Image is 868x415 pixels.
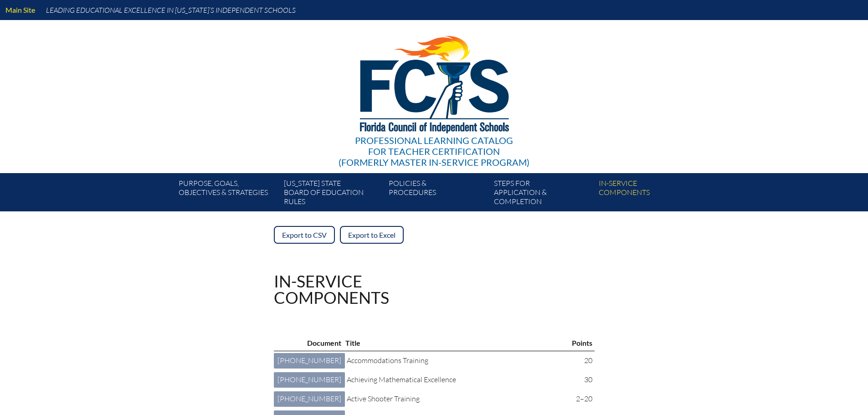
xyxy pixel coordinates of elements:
[490,177,595,211] a: Steps forapplication & completion
[368,146,500,157] span: for Teacher Certification
[339,135,529,168] div: Professional Learning Catalog (formerly Master In-service Program)
[274,273,389,306] h1: In-service components
[385,177,490,211] a: Policies &Procedures
[2,4,39,16] a: Main Site
[572,337,592,349] p: Points
[276,337,341,349] p: Document
[347,393,566,405] p: Active Shooter Training
[340,20,528,144] img: FCISlogo221.eps
[335,18,533,169] a: Professional Learning Catalog for Teacher Certification(formerly Master In-service Program)
[280,177,385,211] a: [US_STATE] StateBoard of Education rules
[274,353,345,369] a: [PHONE_NUMBER]
[573,374,592,386] p: 30
[347,355,566,367] p: Accommodations Training
[175,177,280,211] a: Purpose, goals,objectives & strategies
[274,391,345,407] a: [PHONE_NUMBER]
[274,226,335,244] a: Export to CSV
[340,226,404,244] a: Export to Excel
[345,337,562,349] p: Title
[347,374,566,386] p: Achieving Mathematical Excellence
[595,177,700,211] a: In-servicecomponents
[573,393,592,405] p: 2–20
[573,355,592,367] p: 20
[274,372,345,388] a: [PHONE_NUMBER]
